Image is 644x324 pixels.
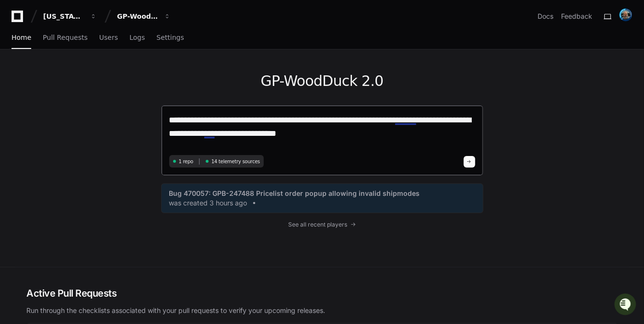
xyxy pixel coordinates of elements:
a: Docs [538,12,553,21]
div: We're available if you need us! [33,81,121,89]
a: Users [99,27,118,49]
span: 1 repo [179,158,194,165]
a: See all recent players [161,221,483,228]
button: Start new chat [163,74,175,86]
a: Logs [129,27,145,49]
button: [US_STATE] Pacific [39,8,101,25]
div: GP-WoodDuck 2.0 [117,12,158,21]
span: Logs [129,35,145,40]
span: Pylon [95,101,116,108]
span: 14 telemetry sources [211,158,260,165]
div: [US_STATE] Pacific [43,12,84,21]
button: Feedback [561,12,592,21]
div: Welcome [10,38,175,54]
img: avatar [619,8,632,22]
a: Settings [156,27,184,49]
button: GP-WoodDuck 2.0 [113,8,175,25]
span: Home [12,35,31,40]
span: Pull Requests [43,35,87,40]
span: See all recent players [288,221,347,228]
div: Start new chat [33,72,157,81]
p: Run through the checklists associated with your pull requests to verify your upcoming releases. [27,306,618,315]
a: Bug 470057: GPB-247488 Pricelist order popup allowing invalid shipmodeswas created 3 hours ago [169,189,475,208]
h1: GP-WoodDuck 2.0 [161,72,483,90]
a: Powered byPylon [68,100,116,108]
img: 1756235613930-3d25f9e4-fa56-45dd-b3ad-e072dfbd1548 [10,72,27,89]
a: Pull Requests [43,27,87,49]
span: Users [99,35,118,40]
span: Bug 470057: GPB-247488 Pricelist order popup allowing invalid shipmodes [169,189,420,198]
a: Home [12,27,31,49]
h2: Active Pull Requests [27,287,618,300]
img: PlayerZero [10,10,29,29]
iframe: Open customer support [613,292,639,318]
span: was created 3 hours ago [169,198,247,208]
span: Settings [156,35,184,40]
